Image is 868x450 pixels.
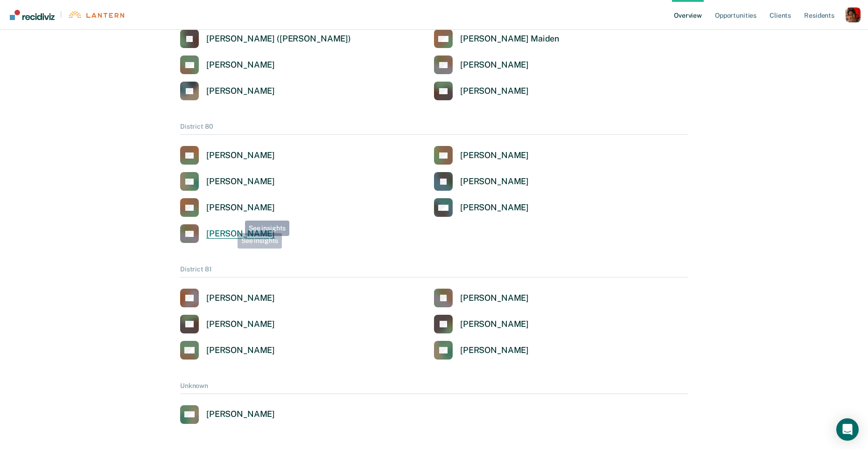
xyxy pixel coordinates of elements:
div: District 80 [180,123,688,135]
div: [PERSON_NAME] [206,293,275,304]
div: [PERSON_NAME] [206,150,275,161]
a: [PERSON_NAME] [434,172,529,191]
div: [PERSON_NAME] [206,319,275,330]
div: [PERSON_NAME] ([PERSON_NAME]) [206,34,351,44]
div: [PERSON_NAME] [206,202,275,213]
a: [PERSON_NAME] [434,289,529,307]
div: [PERSON_NAME] Maiden [460,34,559,44]
a: [PERSON_NAME] [434,198,529,217]
a: [PERSON_NAME] [434,55,529,74]
div: [PERSON_NAME] [460,86,529,97]
a: [PERSON_NAME] [180,224,275,243]
a: [PERSON_NAME] [180,315,275,333]
div: District 81 [180,265,688,277]
div: Unknown [180,382,688,394]
img: Lantern [68,11,124,18]
img: Recidiviz [10,10,55,20]
a: [PERSON_NAME] [180,55,275,74]
a: [PERSON_NAME] [180,172,275,191]
div: [PERSON_NAME] [206,60,275,70]
div: [PERSON_NAME] [206,176,275,187]
div: [PERSON_NAME] [206,345,275,356]
div: [PERSON_NAME] [206,409,275,420]
a: [PERSON_NAME] [434,315,529,333]
div: [PERSON_NAME] [460,319,529,330]
a: [PERSON_NAME] Maiden [434,29,559,48]
span: | [55,11,68,19]
a: [PERSON_NAME] [434,82,529,100]
a: [PERSON_NAME] [434,146,529,165]
div: [PERSON_NAME] [460,60,529,70]
div: [PERSON_NAME] [460,202,529,213]
a: [PERSON_NAME] [180,146,275,165]
a: [PERSON_NAME] [180,82,275,100]
div: [PERSON_NAME] [460,176,529,187]
a: [PERSON_NAME] [180,198,275,217]
div: [PERSON_NAME] [460,293,529,304]
a: [PERSON_NAME] [434,341,529,360]
div: Open Intercom Messenger [836,418,859,441]
a: [PERSON_NAME] ([PERSON_NAME]) [180,29,351,48]
button: Profile dropdown button [846,7,861,22]
div: [PERSON_NAME] [206,228,275,239]
div: [PERSON_NAME] [460,150,529,161]
div: [PERSON_NAME] [206,86,275,97]
a: [PERSON_NAME] [180,341,275,360]
a: [PERSON_NAME] [180,289,275,307]
div: [PERSON_NAME] [460,345,529,356]
a: [PERSON_NAME] [180,405,275,424]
